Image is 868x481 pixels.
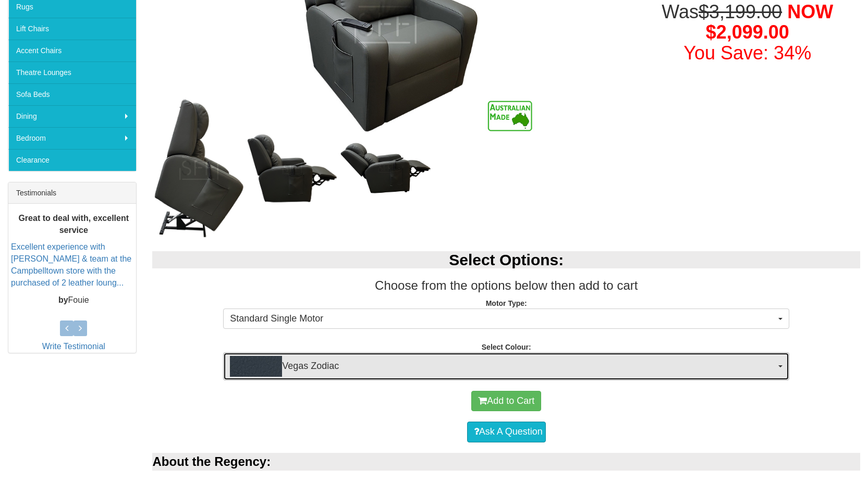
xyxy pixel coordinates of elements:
a: Sofa Beds [8,83,136,105]
span: Vegas Zodiac [230,356,776,377]
a: Bedroom [8,127,136,149]
b: Select Options: [449,251,564,268]
span: NOW $2,099.00 [706,1,833,43]
font: You Save: 34% [683,42,811,64]
b: by [58,295,68,304]
a: Lift Chairs [8,18,136,40]
span: Standard Single Motor [230,312,776,326]
div: Testimonials [8,182,136,204]
a: Accent Chairs [8,40,136,61]
button: Standard Single Motor [223,309,789,329]
p: Fouie [11,294,136,306]
h3: Choose from the options below then add to cart [152,279,860,292]
img: Vegas Zodiac [230,356,282,377]
a: Ask A Question [467,422,546,442]
h1: Was [634,2,860,64]
a: Theatre Lounges [8,61,136,83]
a: Excellent experience with [PERSON_NAME] & team at the Campbelltown store with the purchased of 2 ... [11,242,131,287]
strong: Motor Type: [486,299,527,307]
button: Vegas ZodiacVegas Zodiac [223,352,789,380]
a: Write Testimonial [42,342,105,351]
div: About the Regency: [152,453,860,471]
del: $3,199.00 [699,1,782,22]
a: Clearance [8,149,136,171]
strong: Select Colour: [482,343,531,351]
b: Great to deal with, excellent service [18,214,129,235]
button: Add to Cart [471,391,541,412]
a: Dining [8,105,136,127]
